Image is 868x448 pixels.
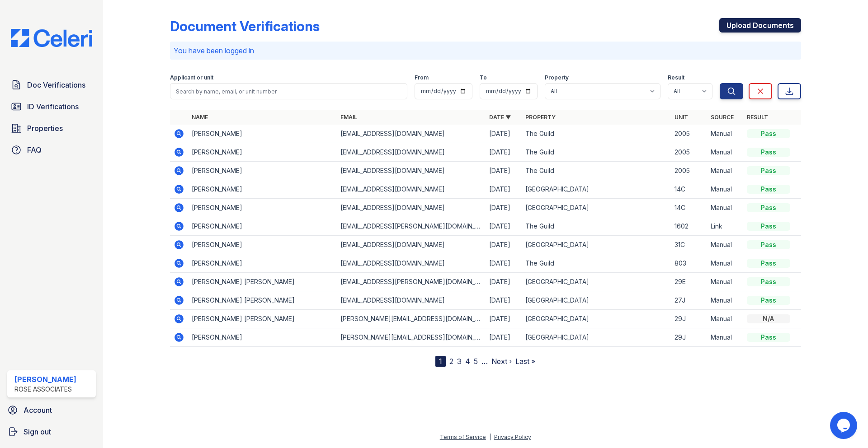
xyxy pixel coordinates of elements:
td: [DATE] [486,254,522,273]
td: [GEOGRAPHIC_DATA] [522,273,670,291]
div: Pass [747,148,790,157]
td: 29J [671,328,707,347]
td: [PERSON_NAME] [188,125,337,143]
a: Last » [515,357,535,366]
td: 1602 [671,217,707,236]
td: [PERSON_NAME] [188,236,337,254]
a: Terms of Service [440,434,486,440]
td: [GEOGRAPHIC_DATA] [522,291,670,310]
td: 803 [671,254,707,273]
a: Unit [675,114,688,121]
div: | [489,434,491,440]
a: Account [4,401,99,419]
td: [EMAIL_ADDRESS][PERSON_NAME][DOMAIN_NAME] [337,217,486,236]
td: [DATE] [486,236,522,254]
div: Document Verifications [170,18,320,34]
div: Pass [747,333,790,342]
label: From [415,74,429,81]
td: [PERSON_NAME] [188,199,337,217]
div: Rose Associates [14,385,76,394]
td: [PERSON_NAME] [188,162,337,180]
div: Pass [747,222,790,231]
label: Property [545,74,569,81]
td: Manual [707,254,743,273]
td: [DATE] [486,291,522,310]
div: Pass [747,185,790,194]
td: 29J [671,310,707,328]
a: Sign out [4,423,99,441]
td: Manual [707,310,743,328]
td: [DATE] [486,273,522,291]
td: 2005 [671,143,707,162]
td: The Guild [522,143,670,162]
td: 27J [671,291,707,310]
a: FAQ [7,141,96,159]
td: [EMAIL_ADDRESS][DOMAIN_NAME] [337,162,486,180]
td: The Guild [522,217,670,236]
a: Date ▼ [489,114,511,121]
td: 14C [671,199,707,217]
input: Search by name, email, or unit number [170,83,407,99]
td: Manual [707,273,743,291]
div: 1 [435,356,446,367]
td: [DATE] [486,199,522,217]
td: [PERSON_NAME] [188,328,337,347]
p: You have been logged in [174,45,797,56]
a: 3 [457,357,462,366]
div: Pass [747,166,790,175]
td: [DATE] [486,310,522,328]
td: [PERSON_NAME][EMAIL_ADDRESS][DOMAIN_NAME] [337,310,486,328]
span: FAQ [27,145,42,155]
a: Next › [491,357,512,366]
div: Pass [747,240,790,249]
span: … [481,356,488,367]
td: [EMAIL_ADDRESS][DOMAIN_NAME] [337,180,486,199]
td: The Guild [522,125,670,143]
a: Result [747,114,768,121]
td: [GEOGRAPHIC_DATA] [522,180,670,199]
a: ID Verifications [7,98,96,116]
td: The Guild [522,162,670,180]
td: Manual [707,291,743,310]
td: 31C [671,236,707,254]
a: 4 [465,357,470,366]
td: [PERSON_NAME] [188,180,337,199]
td: [EMAIL_ADDRESS][DOMAIN_NAME] [337,125,486,143]
td: The Guild [522,254,670,273]
a: Property [525,114,556,121]
div: Pass [747,277,790,286]
a: Doc Verifications [7,76,96,94]
td: Manual [707,162,743,180]
td: [EMAIL_ADDRESS][DOMAIN_NAME] [337,199,486,217]
div: Pass [747,129,790,138]
td: [GEOGRAPHIC_DATA] [522,328,670,347]
img: CE_Logo_Blue-a8612792a0a2168367f1c8372b55b34899dd931a85d93a1a3d3e32e68fde9ad4.png [4,29,99,47]
td: [EMAIL_ADDRESS][DOMAIN_NAME] [337,236,486,254]
td: [GEOGRAPHIC_DATA] [522,310,670,328]
td: Manual [707,180,743,199]
td: [PERSON_NAME] [188,254,337,273]
td: Link [707,217,743,236]
td: Manual [707,143,743,162]
div: Pass [747,259,790,268]
td: [DATE] [486,180,522,199]
td: [DATE] [486,328,522,347]
label: To [480,74,487,81]
td: 2005 [671,125,707,143]
div: N/A [747,314,790,323]
td: [PERSON_NAME] [188,217,337,236]
a: Privacy Policy [494,434,531,440]
td: [EMAIL_ADDRESS][DOMAIN_NAME] [337,254,486,273]
td: [PERSON_NAME] [PERSON_NAME] [188,291,337,310]
td: 2005 [671,162,707,180]
a: Source [711,114,734,121]
span: ID Verifications [27,101,79,112]
div: [PERSON_NAME] [14,374,76,385]
td: 14C [671,180,707,199]
span: Properties [27,123,63,134]
div: Pass [747,203,790,212]
td: Manual [707,328,743,347]
td: Manual [707,199,743,217]
td: [GEOGRAPHIC_DATA] [522,236,670,254]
